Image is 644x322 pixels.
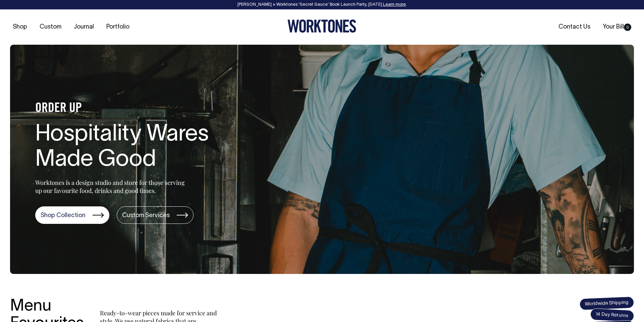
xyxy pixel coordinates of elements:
a: Contact Us [556,22,593,33]
div: [PERSON_NAME] × Worktones ‘Secret Sauce’ Book Launch Party, [DATE]. . [7,2,637,7]
span: 0 [624,24,631,31]
a: Your Bill0 [600,22,634,33]
a: Custom Services [117,206,194,224]
h4: ORDER UP [35,102,250,116]
a: Shop [10,22,30,33]
h1: Hospitality Wares Made Good [35,122,250,173]
a: Learn more [383,3,406,7]
a: Shop Collection [35,206,109,224]
a: Journal [71,22,97,33]
a: Custom [37,22,64,33]
p: Worktones is a design studio and store for those serving up our favourite food, drinks and good t... [35,178,188,195]
a: Portfolio [104,22,132,33]
span: Worldwide Shipping [579,296,634,311]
